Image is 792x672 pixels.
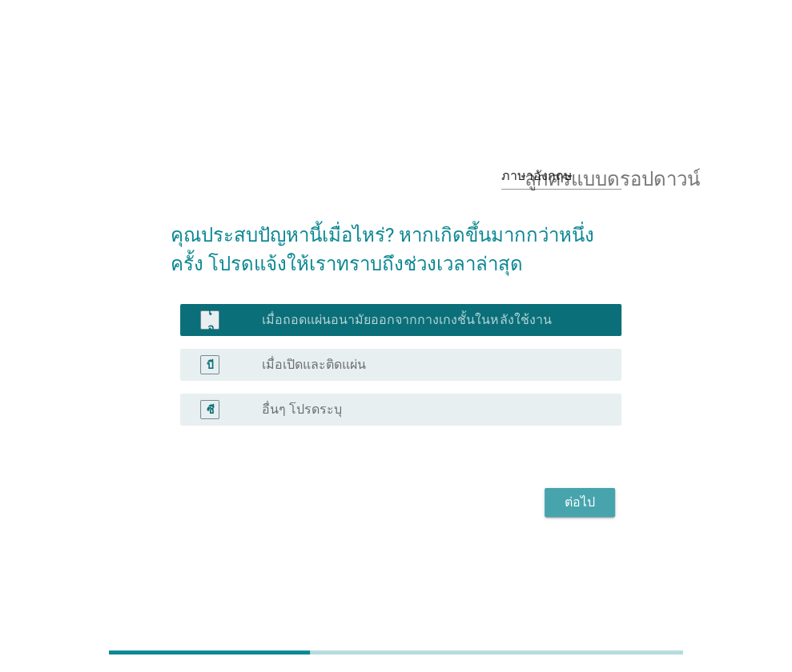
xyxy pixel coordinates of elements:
font: คุณประสบปัญหานี้เมื่อไหร่? หากเกิดขึ้นมากกว่าหนึ่งครั้ง โปรดแจ้งให้เราทราบถึงช่วงเวลาล่าสุด [171,224,594,275]
button: ต่อไป [545,488,615,517]
font: ต่อไป [565,494,595,510]
font: เมื่อเปิดและติดแผ่น [262,357,366,372]
font: อื่นๆ โปรดระบุ [262,402,342,417]
font: เมื่อถอดแผ่นอนามัยออกจากกางเกงชั้นในหลังใช้งาน [262,312,551,327]
font: ลูกศรแบบดรอปดาวน์ [525,166,700,186]
font: ภาษาอังกฤษ [501,168,573,183]
font: เอ [207,305,213,334]
font: บี [207,358,214,371]
font: ซี [206,403,214,416]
